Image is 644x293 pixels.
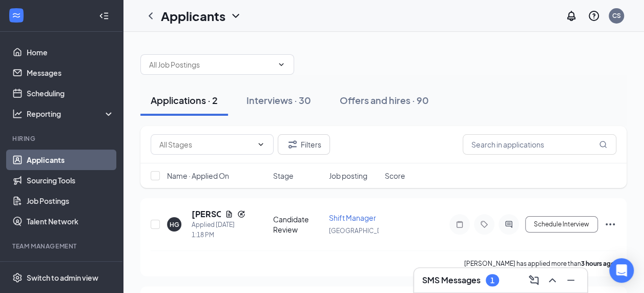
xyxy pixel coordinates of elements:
[27,257,114,278] a: Team
[170,220,179,229] div: HG
[286,138,299,151] svg: Filter
[257,140,265,149] svg: ChevronDown
[12,242,112,250] div: Team Management
[161,7,225,25] h1: Applicants
[225,210,233,218] svg: Document
[144,10,157,22] svg: ChevronLeft
[453,220,466,228] svg: Note
[27,109,115,119] div: Reporting
[11,10,22,20] svg: WorkstreamLogo
[604,218,616,231] svg: Ellipses
[27,273,98,283] div: Switch to admin view
[12,109,23,119] svg: Analysis
[609,258,634,283] div: Open Intercom Messenger
[167,171,229,181] span: Name · Applied On
[565,10,577,22] svg: Notifications
[546,274,558,286] svg: ChevronUp
[588,10,600,22] svg: QuestionInfo
[478,220,490,228] svg: Tag
[278,134,330,155] button: Filter Filters
[599,140,607,149] svg: MagnifyingGlass
[490,276,494,285] div: 1
[12,273,23,283] svg: Settings
[340,94,429,107] div: Offers and hires · 90
[246,94,311,107] div: Interviews · 30
[159,139,253,150] input: All Stages
[27,83,114,103] a: Scheduling
[422,275,481,286] h3: SMS Messages
[503,220,515,228] svg: ActiveChat
[464,259,616,268] p: [PERSON_NAME] has applied more than .
[149,59,273,70] input: All Job Postings
[525,216,598,233] button: Schedule Interview
[329,227,394,235] span: [GEOGRAPHIC_DATA]
[273,171,294,181] span: Stage
[151,94,218,107] div: Applications · 2
[27,150,114,170] a: Applicants
[329,171,367,181] span: Job posting
[526,272,542,288] button: ComposeMessage
[273,214,323,235] div: Candidate Review
[99,11,109,21] svg: Collapse
[237,210,245,218] svg: Reapply
[12,134,112,143] div: Hiring
[385,171,405,181] span: Score
[230,10,242,22] svg: ChevronDown
[581,260,615,267] b: 3 hours ago
[27,42,114,62] a: Home
[463,134,616,155] input: Search in applications
[565,274,577,286] svg: Minimize
[544,272,560,288] button: ChevronUp
[27,170,114,191] a: Sourcing Tools
[27,62,114,83] a: Messages
[528,274,540,286] svg: ComposeMessage
[192,220,245,240] div: Applied [DATE] 1:18 PM
[277,60,285,69] svg: ChevronDown
[563,272,579,288] button: Minimize
[612,11,621,20] div: CS
[329,213,376,222] span: Shift Manager
[192,208,221,220] h5: [PERSON_NAME]
[27,211,114,232] a: Talent Network
[27,191,114,211] a: Job Postings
